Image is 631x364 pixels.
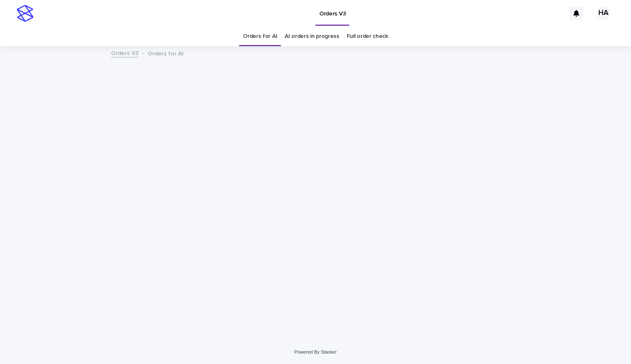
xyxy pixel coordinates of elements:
[111,48,139,57] a: Orders V3
[597,7,610,20] div: HA
[347,27,388,46] a: Full order check
[243,27,277,46] a: Orders for AI
[148,48,184,57] p: Orders for AI
[294,349,336,354] a: Powered By Stacker
[17,5,33,22] img: stacker-logo-s-only.png
[285,27,339,46] a: AI orders in progress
